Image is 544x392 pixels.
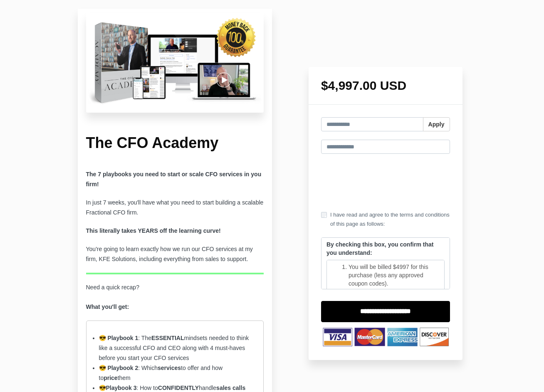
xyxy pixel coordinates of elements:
[86,171,262,187] b: The 7 playbooks you need to start or scale CFO services in you firm!
[86,13,264,113] img: c16be55-448c-d20c-6def-ad6c686240a2_Untitled_design-20.png
[86,244,264,264] p: You're going to learn exactly how we run our CFO services at my firm, KFE Solutions, including ev...
[321,212,327,218] input: I have read and agree to the terms and conditions of this page as follows:
[86,133,264,153] h1: The CFO Academy
[86,303,129,310] strong: What you'll get:
[99,365,223,381] span: : Which to offer and how to them
[86,198,264,218] p: In just 7 weeks, you'll have what you need to start building a scalable Fractional CFO firm.
[216,385,231,391] strong: sales
[86,283,264,313] p: Need a quick recap?
[319,160,452,204] iframe: Secure payment input frame
[99,333,251,363] li: : The mindsets needed to think like a successful CFO and CEO along with 4 must-haves before you s...
[151,335,184,341] strong: ESSENTIAL
[321,79,450,92] h1: $4,997.00 USD
[99,385,246,391] span: 😎 : How to handle
[106,385,137,391] strong: Playbook 3
[349,263,439,288] li: You will be billed $4997 for this purchase (less any approved coupon codes).
[86,227,221,234] strong: This literally takes YEARS off the learning curve!
[326,241,433,256] strong: By checking this box, you confirm that you understand:
[99,365,138,371] strong: 😎 Playbook 2
[321,326,450,348] img: TNbqccpWSzOQmI4HNVXb_Untitled_design-53.png
[158,385,199,391] strong: CONFIDENTLY
[104,375,117,381] strong: price
[321,210,450,229] label: I have read and agree to the terms and conditions of this page as follows:
[158,365,181,371] strong: services
[423,117,450,131] button: Apply
[349,288,439,321] li: You will receive Playbook 1 at the time of purchase. The additional 6 playbooks will be released ...
[232,385,245,391] strong: calls
[99,335,138,341] strong: 😎 Playbook 1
